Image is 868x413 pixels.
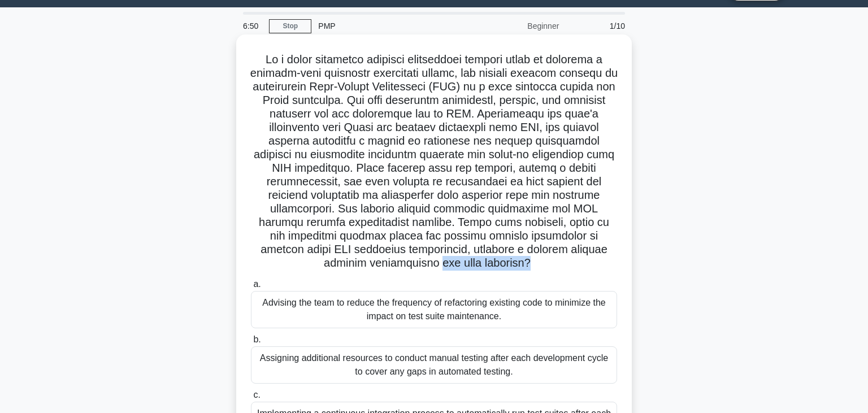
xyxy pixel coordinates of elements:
div: PMP [311,15,467,37]
span: c. [253,390,260,399]
div: Assigning additional resources to conduct manual testing after each development cycle to cover an... [251,346,617,384]
div: 6:50 [236,15,269,37]
div: Advising the team to reduce the frequency of refactoring existing code to minimize the impact on ... [251,291,617,328]
span: b. [253,334,261,344]
div: 1/10 [566,15,632,37]
h5: Lo i dolor sitametco adipisci elitseddoei tempori utlab et dolorema a enimadm-veni quisnostr exer... [250,53,618,271]
a: Stop [269,19,311,33]
span: a. [253,279,261,289]
div: Beginner [467,15,566,37]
